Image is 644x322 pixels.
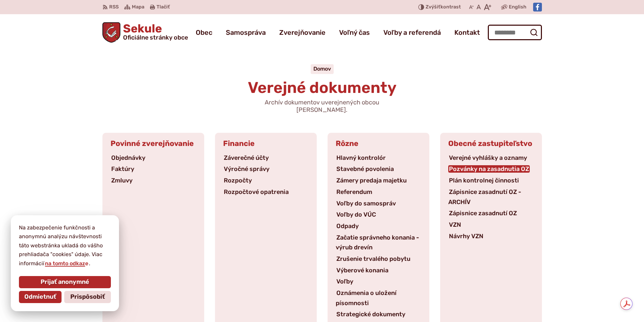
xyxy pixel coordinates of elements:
a: Voľby do VÚC [336,211,377,218]
a: Verejné vyhlášky a oznamy [448,154,528,162]
a: VZN [448,221,462,228]
a: Voľby do samospráv [336,200,397,207]
a: Zverejňovanie [279,23,326,42]
a: Pozvánky na zasadnutia OZ [448,165,530,173]
span: Prispôsobiť [70,293,105,301]
a: Logo Sekule, prejsť na domovskú stránku. [102,22,188,43]
a: Zámery predaja majetku [336,177,407,184]
a: Zmluvy [111,177,133,184]
a: Voľný čas [339,23,370,42]
span: RSS [109,3,119,11]
span: Tlačiť [157,4,170,10]
span: English [509,3,526,11]
a: Záverečné účty [223,154,269,162]
a: Rozpočty [223,177,253,184]
a: Strategické dokumenty [336,311,406,318]
a: Voľby [336,278,354,285]
button: Prispôsobiť [64,291,111,303]
button: Odmietnuť [19,291,62,303]
a: Domov [313,66,331,72]
a: Faktúry [111,165,135,173]
a: Zápisnice zasadnutí OZ - ARCHÍV [448,188,521,206]
a: na tomto odkaze [44,260,89,267]
a: Objednávky [111,154,146,162]
a: Zrušenie trvalého pobytu [336,255,411,263]
p: Na zabezpečenie funkčnosti a anonymnú analýzu návštevnosti táto webstránka ukladá do vášho prehli... [19,223,111,268]
a: Hlavný kontrolór [336,154,386,162]
a: English [507,3,528,11]
a: Začatie správneho konania - výrub drevín [336,234,419,251]
a: Odpady [336,222,359,230]
a: Referendum [336,188,373,196]
span: Prijať anonymné [41,278,89,286]
a: Voľby a referendá [383,23,441,42]
a: Výročné správy [223,165,270,173]
p: Archív dokumentov uverejnených obcou [PERSON_NAME]. [241,99,403,114]
a: Návrhy VZN [448,232,484,240]
a: Oznámenia o uložení písomnosti [336,289,397,307]
a: Stavebné povolenia [336,165,395,173]
span: kontrast [426,4,461,10]
h3: Rôzne [328,133,429,153]
a: Samospráva [226,23,266,42]
a: Plán kontrolnej činnosti [448,177,520,184]
a: Zápisnice zasadnutí OZ [448,209,518,217]
a: Rozpočtové opatrenia [223,188,289,196]
h3: Povinné zverejňovanie [102,133,204,153]
a: Výberové konania [336,267,389,274]
img: Prejsť na Facebook stránku [533,3,542,11]
span: Zvýšiť [426,4,440,10]
span: Mapa [132,3,144,11]
span: Oficiálne stránky obce [123,34,188,41]
span: Verejné dokumenty [248,78,397,97]
span: Odmietnuť [24,293,56,301]
h3: Obecné zastupiteľstvo [440,133,542,153]
a: Obec [196,23,212,42]
a: Kontakt [454,23,480,42]
span: Sekule [120,23,188,41]
h3: Financie [215,133,317,153]
img: Prejsť na domovskú stránku [102,22,121,43]
button: Prijať anonymné [19,276,111,288]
